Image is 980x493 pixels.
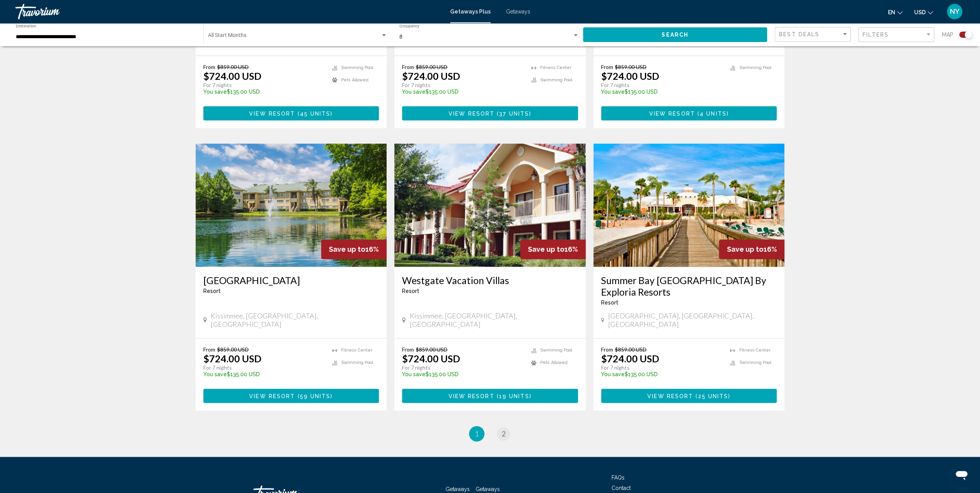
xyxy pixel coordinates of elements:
[300,110,331,116] span: 45 units
[601,371,625,377] span: You save
[611,474,625,480] span: FAQs
[211,311,379,328] span: Kissimmee, [GEOGRAPHIC_DATA], [GEOGRAPHIC_DATA]
[329,245,365,253] span: Save up to
[203,89,325,95] p: $135.00 USD
[402,64,414,70] span: From
[402,89,426,95] span: You save
[402,70,460,82] p: $724.00 USD
[341,360,373,365] span: Swimming Pool
[950,8,960,15] span: NY
[502,429,506,438] span: 2
[945,3,965,20] button: User Menu
[719,239,784,259] div: 16%
[942,29,953,40] span: Map
[601,106,777,120] button: View Resort(4 units)
[540,348,572,353] span: Swimming Pool
[693,393,730,399] span: ( )
[615,346,647,353] span: $859.00 USD
[649,110,695,116] span: View Resort
[698,393,728,399] span: 25 units
[779,31,848,38] mat-select: Sort by
[203,371,325,377] p: $135.00 USD
[15,4,442,19] a: Travorium
[402,364,523,371] p: For 7 nights
[295,110,333,116] span: ( )
[779,31,819,37] span: Best Deals
[494,110,531,116] span: ( )
[540,77,572,82] span: Swimming Pool
[506,8,530,15] a: Getaways
[341,348,372,353] span: Fitness Center
[858,27,934,43] button: Filter
[695,110,729,116] span: ( )
[203,106,379,120] a: View Resort(45 units)
[402,371,523,377] p: $135.00 USD
[494,393,531,399] span: ( )
[601,371,722,377] p: $135.00 USD
[739,360,771,365] span: Swimming Pool
[647,393,693,399] span: View Resort
[739,65,771,70] span: Swimming Pool
[601,274,777,298] a: Summer Bay [GEOGRAPHIC_DATA] By Exploria Resorts
[203,389,379,403] a: View Resort(59 units)
[203,274,379,286] h3: [GEOGRAPHIC_DATA]
[402,389,578,403] a: View Resort(19 units)
[394,143,586,267] img: 0899E01L.jpg
[601,364,722,371] p: For 7 nights
[601,346,613,353] span: From
[583,27,767,42] button: Search
[203,89,227,95] span: You save
[499,393,529,399] span: 19 units
[341,77,369,82] span: Pets Allowed
[601,64,613,70] span: From
[601,389,777,403] button: View Resort(25 units)
[888,9,895,15] span: en
[601,89,625,95] span: You save
[402,274,578,286] h3: Westgate Vacation Villas
[593,143,785,267] img: 3175O01X.jpg
[446,486,470,492] a: Getaways
[399,34,402,40] span: 8
[601,82,722,89] p: For 7 nights
[949,462,974,487] iframe: Button to launch messaging window
[295,393,333,399] span: ( )
[203,288,221,294] span: Resort
[611,485,631,491] a: Contact
[203,82,325,89] p: For 7 nights
[341,65,373,70] span: Swimming Pool
[196,426,785,441] ul: Pagination
[402,89,523,95] p: $135.00 USD
[528,245,565,253] span: Save up to
[448,393,494,399] span: View Resort
[615,64,647,70] span: $859.00 USD
[739,348,770,353] span: Fitness Center
[203,346,215,353] span: From
[410,311,578,328] span: Kissimmee, [GEOGRAPHIC_DATA], [GEOGRAPHIC_DATA]
[700,110,727,116] span: 4 units
[217,64,249,70] span: $859.00 USD
[402,346,414,353] span: From
[601,353,659,364] p: $724.00 USD
[300,393,331,399] span: 59 units
[203,353,261,364] p: $724.00 USD
[416,346,447,353] span: $859.00 USD
[402,106,578,120] button: View Resort(37 units)
[321,239,387,259] div: 16%
[449,110,494,116] span: View Resort
[402,82,523,89] p: For 7 nights
[475,429,479,438] span: 1
[196,143,387,267] img: 2610E01X.jpg
[203,371,227,377] span: You save
[416,64,447,70] span: $859.00 USD
[662,32,689,38] span: Search
[520,239,586,259] div: 16%
[402,371,426,377] span: You save
[914,9,926,15] span: USD
[203,64,215,70] span: From
[608,311,777,328] span: [GEOGRAPHIC_DATA], [GEOGRAPHIC_DATA], [GEOGRAPHIC_DATA]
[203,70,261,82] p: $724.00 USD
